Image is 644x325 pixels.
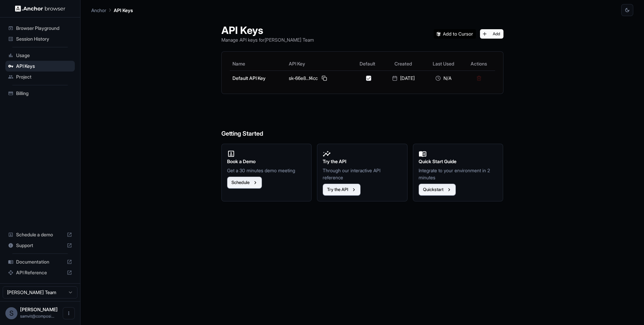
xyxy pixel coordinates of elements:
[323,167,402,181] p: Through our interactive API reference
[386,75,421,82] div: [DATE]
[91,7,106,14] p: Anchor
[227,158,306,165] h2: Book a Demo
[426,75,460,82] div: N/A
[286,57,352,71] th: API Key
[16,25,72,32] span: Browser Playground
[323,158,402,165] h2: Try the API
[5,88,75,99] div: Billing
[5,61,75,72] div: API Keys
[419,184,456,196] button: Quickstart
[91,6,133,14] nav: breadcrumb
[5,240,75,251] div: Support
[230,57,286,71] th: Name
[289,74,349,82] div: sk-66e8...f4cc
[5,34,75,44] div: Session History
[5,72,75,82] div: Project
[463,57,495,71] th: Actions
[5,50,75,61] div: Usage
[5,257,75,267] div: Documentation
[5,23,75,34] div: Browser Playground
[424,57,463,71] th: Last Used
[114,7,133,14] p: API Keys
[16,63,72,69] span: API Keys
[16,269,64,276] span: API Reference
[434,29,476,39] img: Add anchorbrowser MCP server to Cursor
[221,24,314,36] h1: API Keys
[227,167,306,174] p: Get a 30 minutes demo meeting
[323,184,361,196] button: Try the API
[5,307,17,319] div: S
[320,74,328,82] button: Copy API key
[419,158,498,165] h2: Quick Start Guide
[63,307,75,319] button: Open menu
[20,314,54,319] span: samvit@composio.dev
[383,57,424,71] th: Created
[221,102,503,139] h6: Getting Started
[419,167,498,181] p: Integrate to your environment in 2 minutes
[16,259,64,265] span: Documentation
[227,177,262,189] button: Schedule
[230,71,286,86] td: Default API Key
[15,5,65,12] img: Anchor Logo
[5,229,75,240] div: Schedule a demo
[16,74,72,80] span: Project
[16,36,72,42] span: Session History
[16,90,72,97] span: Billing
[16,242,64,249] span: Support
[221,36,314,43] p: Manage API keys for [PERSON_NAME] Team
[20,307,58,312] span: Samvit Jatia
[16,52,72,59] span: Usage
[5,267,75,278] div: API Reference
[16,231,64,238] span: Schedule a demo
[480,29,503,39] button: Add
[352,57,383,71] th: Default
